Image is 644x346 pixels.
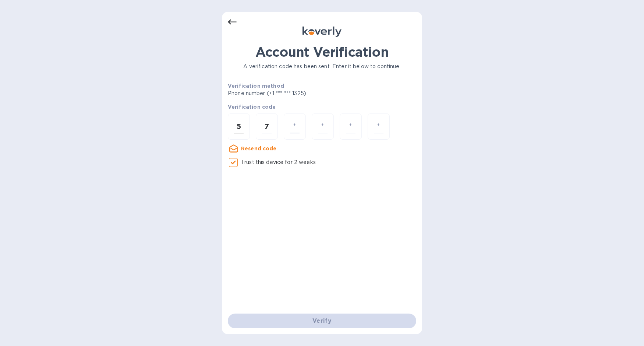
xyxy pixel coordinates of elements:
b: Verification method [228,83,284,89]
u: Resend code [241,146,277,151]
p: Trust this device for 2 weeks [241,158,316,166]
p: A verification code has been sent. Enter it below to continue. [228,63,416,70]
h1: Account Verification [228,44,416,60]
p: Verification code [228,103,416,111]
p: Phone number (+1 *** *** 1325) [228,90,362,97]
